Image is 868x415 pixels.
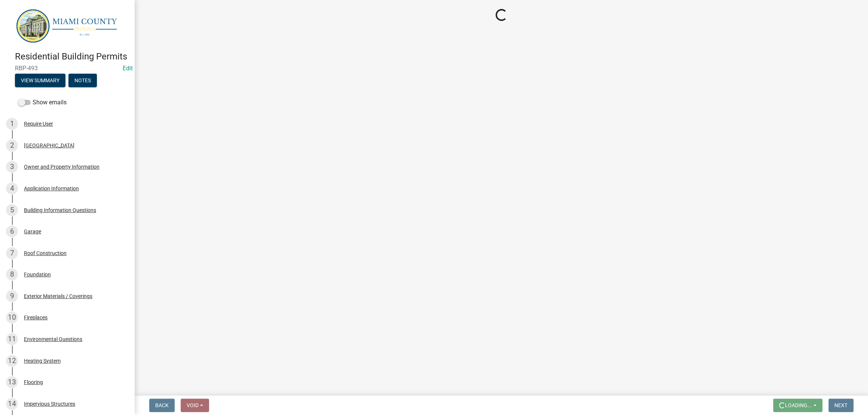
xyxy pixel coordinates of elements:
div: 9 [6,290,18,302]
button: Loading... [773,399,822,412]
label: Show emails [18,98,67,107]
div: 13 [6,376,18,388]
button: Next [828,399,853,412]
div: Flooring [24,379,43,385]
span: RBP-493 [15,65,120,72]
div: 6 [6,225,18,237]
div: Environmental Questions [24,336,82,342]
a: Edit [123,65,133,72]
div: Owner and Property Information [24,164,99,169]
span: Void [187,402,199,408]
div: Heating System [24,358,61,363]
wm-modal-confirm: Summary [15,78,65,84]
img: Miami County, Indiana [15,8,123,43]
div: Foundation [24,272,51,277]
div: 12 [6,355,18,367]
div: Impervious Structures [24,401,75,406]
div: 2 [6,139,18,151]
button: Notes [68,74,97,87]
div: Exterior Materials / Coverings [24,293,92,299]
div: 5 [6,204,18,216]
wm-modal-confirm: Edit Application Number [123,65,133,72]
div: Application Information [24,186,79,191]
div: 14 [6,398,18,410]
span: Loading... [785,402,812,408]
div: 3 [6,161,18,173]
div: Garage [24,229,41,234]
div: 1 [6,118,18,130]
div: 10 [6,311,18,323]
div: Roof Construction [24,250,67,256]
div: Require User [24,121,53,126]
div: 8 [6,268,18,280]
button: View Summary [15,74,65,87]
div: [GEOGRAPHIC_DATA] [24,143,74,148]
span: Next [834,402,847,408]
button: Void [181,399,209,412]
span: Back [155,402,169,408]
button: Back [149,399,175,412]
div: Building Information Questions [24,207,96,213]
div: 4 [6,182,18,194]
div: 7 [6,247,18,259]
div: Fireplaces [24,315,47,320]
wm-modal-confirm: Notes [68,78,97,84]
h4: Residential Building Permits [15,51,129,62]
div: 11 [6,333,18,345]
